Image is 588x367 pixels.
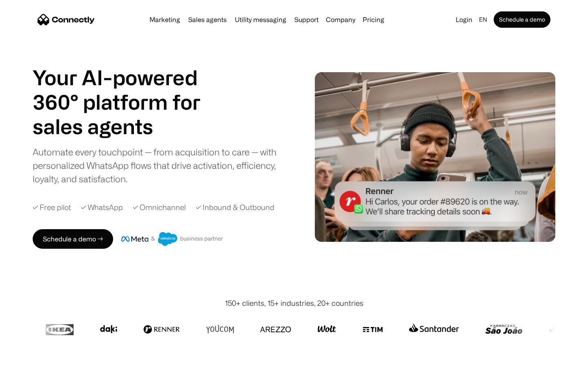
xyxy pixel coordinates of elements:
[33,65,220,114] h1: Your AI-powered 360° platform for
[81,202,123,213] div: ✓ WhatsApp
[494,11,550,28] a: Schedule a demo
[225,298,363,309] div: 150+ clients, 15+ industries, 20+ countries
[33,229,113,249] a: Schedule a demo →
[452,14,476,25] a: Login
[33,202,71,213] div: ✓ Free pilot
[232,16,290,23] a: Utility messaging
[121,232,223,246] img: Meta and Salesforce business partner badge.
[196,202,274,213] div: ✓ Inbound & Outbound
[359,16,388,23] a: Pricing
[326,14,355,25] div: Company
[8,352,49,364] aside: Language selected: English
[33,145,290,186] div: Automate every touchpoint — from acquisition to care — with personalized WhatsApp flows that driv...
[33,114,220,139] h1: sales agents
[133,202,186,213] div: ✓ Omnichannel
[185,16,230,23] a: Sales agents
[479,14,487,25] div: en
[291,16,322,23] a: Support
[146,16,183,23] a: Marketing
[16,353,49,364] ul: Language list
